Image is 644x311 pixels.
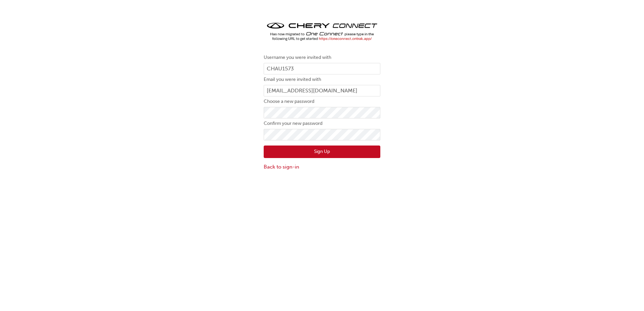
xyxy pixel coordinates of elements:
[264,146,380,158] button: Sign Up
[264,163,380,171] a: Back to sign-in
[264,20,380,43] img: cheryconnect
[264,97,380,106] label: Choose a new password
[264,75,380,84] label: Email you were invited with
[264,63,380,74] input: Username
[264,119,380,128] label: Confirm your new password
[264,53,380,62] label: Username you were invited with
